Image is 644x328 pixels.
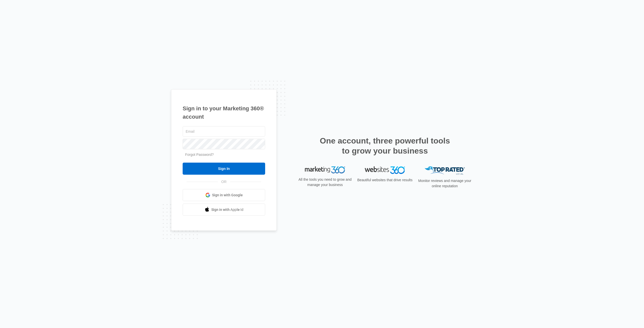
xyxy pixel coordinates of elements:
[185,153,214,157] a: Forgot Password?
[218,179,230,184] span: OR
[417,178,473,189] p: Monitor reviews and manage your online reputation
[212,193,243,198] span: Sign in with Google
[183,204,265,216] a: Sign in with Apple Id
[183,189,265,201] a: Sign in with Google
[357,177,413,183] p: Beautiful websites that drive results
[365,166,405,174] img: Websites 360
[425,166,465,175] img: Top Rated Local
[211,207,244,212] span: Sign in with Apple Id
[305,166,345,173] img: Marketing 360
[297,177,353,188] p: All the tools you need to grow and manage your business
[183,104,265,121] h1: Sign in to your Marketing 360® account
[183,126,265,137] input: Email
[183,163,265,175] input: Sign In
[318,136,452,156] h2: One account, three powerful tools to grow your business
